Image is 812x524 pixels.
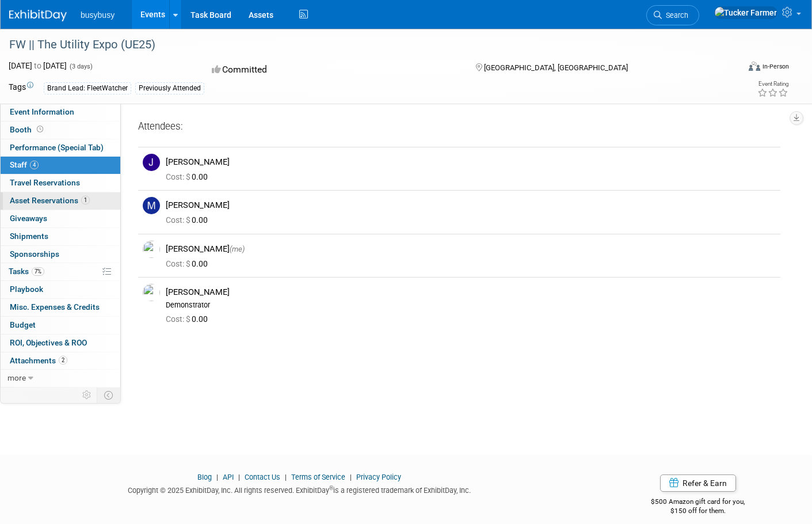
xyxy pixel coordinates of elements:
[607,489,790,516] div: $500 Amazon gift card for you,
[714,6,777,19] img: Tucker Farmer
[9,267,44,276] span: Tasks
[68,63,93,70] span: (3 days)
[166,244,776,255] div: [PERSON_NAME]
[1,121,120,139] a: Booth
[1,246,120,263] a: Sponsorships
[10,249,59,259] span: Sponsorships
[347,473,354,481] span: |
[166,259,192,268] span: Cost: $
[230,245,245,253] span: (me)
[245,473,280,481] a: Contact Us
[166,301,776,310] div: Demonstrator
[166,314,192,324] span: Cost: $
[35,125,45,134] span: Booth not reserved yet
[1,139,120,157] a: Performance (Special Tab)
[143,154,160,171] img: J.jpg
[10,196,90,205] span: Asset Reservations
[166,314,212,324] span: 0.00
[1,104,120,121] a: Event Information
[10,160,39,169] span: Staff
[208,60,457,80] div: Committed
[10,107,74,116] span: Event Information
[1,335,120,352] a: ROI, Objectives & ROO
[166,172,212,181] span: 0.00
[197,473,212,481] a: Blog
[673,60,789,77] div: Event Format
[1,192,120,210] a: Asset Reservations1
[138,120,780,135] div: Attendees:
[10,320,36,329] span: Budget
[9,483,590,496] div: Copyright © 2025 ExhibitDay, Inc. All rights reserved. ExhibitDay is a registered trademark of Ex...
[10,214,47,223] span: Giveaways
[10,125,45,134] span: Booth
[135,82,204,94] div: Previously Attended
[607,506,790,516] div: $150 off for them.
[81,10,115,20] span: busybusy
[214,473,221,481] span: |
[1,352,120,370] a: Attachments2
[166,287,776,298] div: [PERSON_NAME]
[282,473,289,481] span: |
[10,178,80,187] span: Travel Reservations
[10,302,100,312] span: Misc. Expenses & Credits
[10,356,67,365] span: Attachments
[1,263,120,280] a: Tasks7%
[1,210,120,227] a: Giveaways
[59,356,67,364] span: 2
[5,35,723,55] div: FW || The Utility Expo (UE25)
[762,62,789,71] div: In-Person
[166,215,192,225] span: Cost: $
[166,259,212,268] span: 0.00
[1,370,120,387] a: more
[291,473,345,481] a: Terms of Service
[660,474,736,492] a: Refer & Earn
[81,196,90,204] span: 1
[484,63,628,72] span: [GEOGRAPHIC_DATA], [GEOGRAPHIC_DATA]
[1,174,120,192] a: Travel Reservations
[9,81,33,94] td: Tags
[10,231,48,241] span: Shipments
[32,61,43,70] span: to
[166,215,212,225] span: 0.00
[97,388,121,403] td: Toggle Event Tabs
[662,11,688,20] span: Search
[166,172,192,181] span: Cost: $
[235,473,243,481] span: |
[166,157,776,168] div: [PERSON_NAME]
[10,338,87,347] span: ROI, Objectives & ROO
[1,299,120,316] a: Misc. Expenses & Credits
[32,267,44,276] span: 7%
[9,61,67,70] span: [DATE] [DATE]
[166,200,776,211] div: [PERSON_NAME]
[10,284,43,294] span: Playbook
[1,317,120,334] a: Budget
[7,373,26,382] span: more
[10,143,104,152] span: Performance (Special Tab)
[44,82,131,94] div: Brand Lead: FleetWatcher
[77,388,97,403] td: Personalize Event Tab Strip
[646,5,699,25] a: Search
[757,81,788,87] div: Event Rating
[749,62,760,71] img: Format-Inperson.png
[9,10,67,21] img: ExhibitDay
[30,161,39,169] span: 4
[356,473,401,481] a: Privacy Policy
[329,485,333,491] sup: ®
[223,473,234,481] a: API
[143,197,160,214] img: M.jpg
[1,228,120,245] a: Shipments
[1,157,120,174] a: Staff4
[1,281,120,298] a: Playbook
